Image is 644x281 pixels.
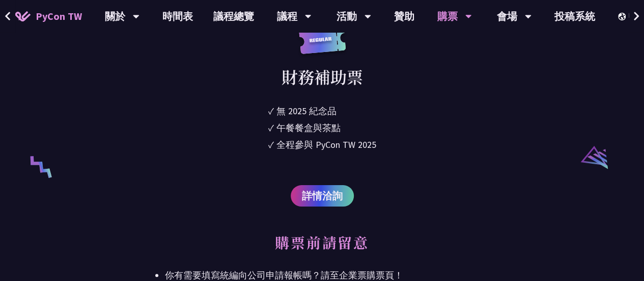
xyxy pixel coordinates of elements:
[5,4,92,29] a: PyCon TW
[276,104,337,118] div: 無 2025 紀念品
[291,185,354,207] a: 詳情洽詢
[15,11,31,21] img: Home icon of PyCon TW 2025
[268,138,376,151] li: ✓
[36,9,82,24] span: PyCon TW
[165,232,479,263] h2: 購票前請留意
[297,25,348,65] img: regular.8f272d9.svg
[282,64,363,89] div: 財務補助票
[302,188,343,203] span: 詳情洽詢
[276,121,341,135] div: 午餐餐盒與茶點
[276,138,376,151] div: 全程參與 PyCon TW 2025
[268,121,376,135] li: ✓
[618,13,628,20] img: Locale Icon
[268,104,376,118] li: ✓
